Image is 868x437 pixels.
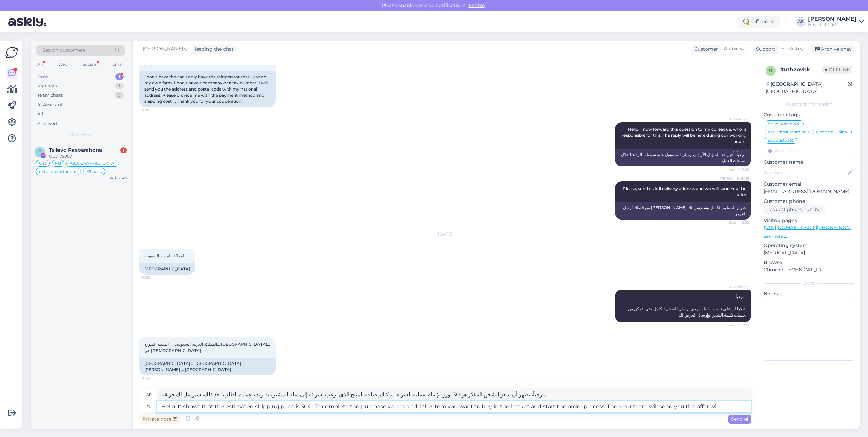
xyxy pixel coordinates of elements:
span: ostu täpsustamine [768,130,806,134]
div: Team chats [37,92,63,99]
span: English [781,45,799,53]
div: Web [57,60,69,69]
div: 1 [115,73,124,80]
span: Seen ✓ 10:53 [723,323,749,328]
div: Archived [37,120,57,127]
div: AS [796,17,805,27]
span: Saudi Araabia [768,122,796,126]
span: 10:54 [141,376,167,381]
div: من فضلك أرسل [PERSON_NAME] عنوان التسليم الكامل وسنرسل لك العرض [615,202,751,220]
span: Please, send us full delivery address and we will send You the offer [623,186,747,197]
span: Seen ✓ 8:32 [723,220,749,225]
div: Request phone number [764,205,825,214]
input: Add a tag [764,146,854,156]
p: Notes [764,290,854,297]
a: [URL][DOMAIN_NAME][PHONE_NUMBER] [764,224,862,230]
div: ar [146,389,152,401]
span: [PERSON_NAME] [720,176,749,181]
div: Off-hour [738,16,780,28]
div: All [37,111,43,117]
p: Visited pages [764,217,854,224]
p: Browser [764,259,854,266]
div: مرحباً، أُحيل هذا السؤال الآن إلى زميلي المسؤول عنه. سيصلك الرد هنا خلال ساعات العمل. [615,149,751,166]
span: المملكه العربيه السعوديه [144,253,185,258]
div: My chats [37,83,57,90]
div: [GEOGRAPHIC_DATA], [GEOGRAPHIC_DATA] [766,81,848,95]
span: Tsilavo Rasoarahona [49,147,102,153]
div: I don't have the car, I only have the refrigerator that I use on my own farm. I don't have a comp... [139,71,276,107]
span: u [769,68,772,73]
p: Customer name [764,159,854,166]
span: Offline [822,66,852,74]
textarea: Hello. It shows that the estimated shipping price is 30€. To complete the purchase you can add th... [157,401,751,412]
p: Customer tags [764,111,854,118]
span: AI Assistant [723,117,749,122]
span: المملكة العربية السعودية.. ... المدينه المنوره... [GEOGRAPHIC_DATA]... حي [DEMOGRAPHIC_DATA] [144,342,271,353]
span: Arabic [724,45,739,53]
span: [GEOGRAPHIC_DATA] [70,161,116,165]
div: [PERSON_NAME] [808,16,856,22]
p: [MEDICAL_DATA] [764,249,854,256]
div: New [37,73,48,80]
div: [GEOGRAPHIC_DATA] ... [GEOGRAPHIC_DATA] ... [PERSON_NAME] ... [GEOGRAPHIC_DATA] [139,358,276,375]
span: AI Assistant [723,284,749,289]
p: Operating system [764,242,854,249]
span: Seen ✓ 0:08 [723,167,749,172]
div: Private note [139,415,180,424]
span: Send [731,416,748,422]
img: Askly Logo [5,46,18,59]
div: 5 [115,92,124,99]
div: 1 [115,83,124,90]
div: [DATE] 6:49 [107,176,127,181]
div: [GEOGRAPHIC_DATA] [139,263,195,275]
p: Customer email [764,181,854,188]
div: OE : 1790071 [49,153,127,159]
span: Hello, I now forward this question to my colleague, who is responsible for this. The reply will b... [622,127,747,144]
div: Customer [691,46,718,53]
span: Ost [39,161,46,165]
span: New chats [70,132,91,138]
div: Customer information [764,101,854,107]
a: [PERSON_NAME]BusTruckParts [808,16,864,27]
p: Customer phone [764,198,854,205]
span: 0:08 [141,108,167,113]
div: Extra [764,280,854,286]
textarea: مرحباً، يظهر أن سعر الشحن المُقدّر هو 30 يورو. لإتمام عملية الشراء، يمكنك إضافة المنتج الذي ترغب ... [157,389,751,401]
p: Chrome [TECHNICAL_ID] [764,266,854,273]
div: Archive chat [811,45,854,54]
span: T [39,149,41,155]
div: [DATE] [139,231,751,237]
span: FB [55,161,61,165]
div: Socials [81,60,98,69]
div: leading the chat [192,46,234,53]
div: # uthzovhk [780,66,822,74]
input: Add name [764,169,847,176]
p: [EMAIL_ADDRESS][DOMAIN_NAME] [764,188,854,195]
div: en [146,401,152,412]
div: All [36,60,44,69]
span: 10:52 [141,275,167,280]
span: Search customers [42,47,85,54]
div: BusTruckParts [808,22,856,27]
div: Support [753,46,775,53]
p: See more ... [764,233,854,239]
span: control unit [820,130,844,134]
div: 1 [120,147,127,153]
span: S6 back [86,169,102,174]
span: ostu täpsustamine [39,169,78,174]
span: [PERSON_NAME] [143,45,183,53]
span: soodustus [768,138,789,142]
div: AI Assistant [37,101,63,108]
div: Email [111,60,125,69]
span: Enable [467,2,487,9]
